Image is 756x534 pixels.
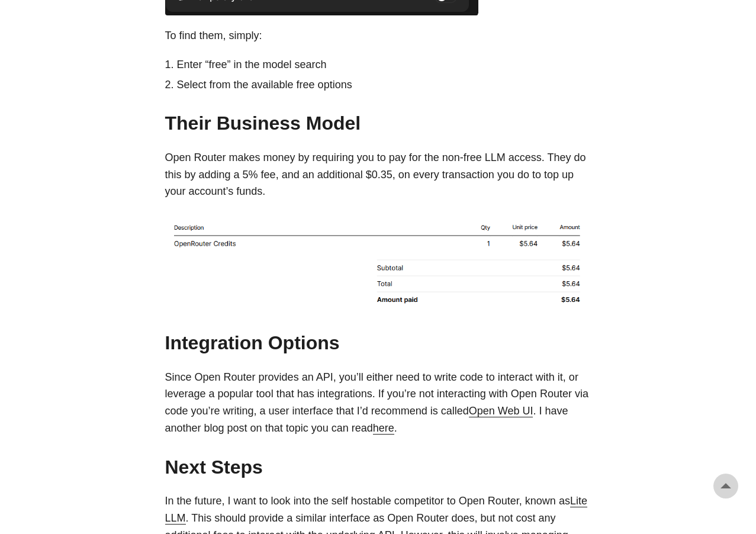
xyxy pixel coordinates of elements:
[177,76,591,94] li: Select from the available free options
[713,474,738,498] a: go to top
[165,27,591,44] p: To find them, simply:
[177,56,591,73] li: Enter “free” in the model search
[165,149,591,200] p: Open Router makes money by requiring you to pay for the non-free LLM access. They do this by addi...
[165,112,591,134] h2: Their Business Model
[165,332,591,354] h2: Integration Options
[469,405,533,417] a: Open Web UI
[373,422,394,434] a: here
[165,369,591,437] p: Since Open Router provides an API, you’ll either need to write code to interact with it, or lever...
[165,456,591,478] h2: Next Steps
[165,495,587,524] a: Lite LLM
